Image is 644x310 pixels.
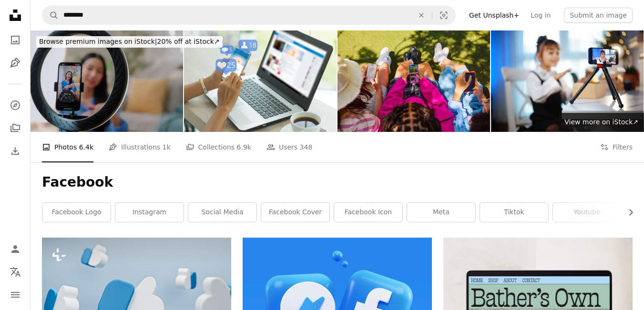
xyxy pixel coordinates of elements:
form: Find visuals sitewide [42,6,456,25]
button: Visual search [432,6,455,24]
button: Search Unsplash [42,6,59,24]
a: Log in / Sign up [6,240,25,259]
a: Explore [6,96,25,115]
img: Beauty blogger make up for teaching on online platform [31,30,183,132]
a: Collections 6.9k [186,132,251,162]
button: Menu [6,285,25,304]
a: tiktok [480,203,548,222]
span: View more on iStock ↗ [564,118,638,126]
a: Collections [6,119,25,138]
a: facebook icon [334,203,402,222]
span: 6.9k [237,142,251,152]
img: Litte girl vlogging from home about her order from an online shop. She is using a mobile phone wi... [491,30,644,132]
a: Illustrations 1k [109,132,170,162]
span: 1k [163,142,171,152]
a: youtube [553,203,621,222]
a: Download History [6,141,25,160]
button: Filters [600,132,633,162]
a: Photos [6,30,25,50]
span: Browse premium images on iStock | [39,38,157,45]
img: Social media [184,30,337,132]
a: Log in [525,8,556,23]
img: Friends using smartphones sitting on bench in park [337,30,490,132]
a: View more on iStock↗ [559,113,644,132]
button: Clear [411,6,432,24]
h1: Facebook [42,174,633,191]
span: 348 [300,142,313,152]
a: facebook logo [42,203,111,222]
a: Users 348 [266,132,312,162]
a: social media [188,203,256,222]
button: scroll list to the right [622,203,633,222]
a: Get Unsplash+ [463,8,525,23]
a: facebook cover [261,203,329,222]
a: Illustrations [6,53,25,72]
a: Browse premium images on iStock|20% off at iStock↗ [31,30,228,53]
a: meta [407,203,475,222]
button: Submit an image [564,8,633,23]
a: instagram [115,203,184,222]
span: 20% off at iStock ↗ [39,38,220,45]
button: Language [6,262,25,281]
